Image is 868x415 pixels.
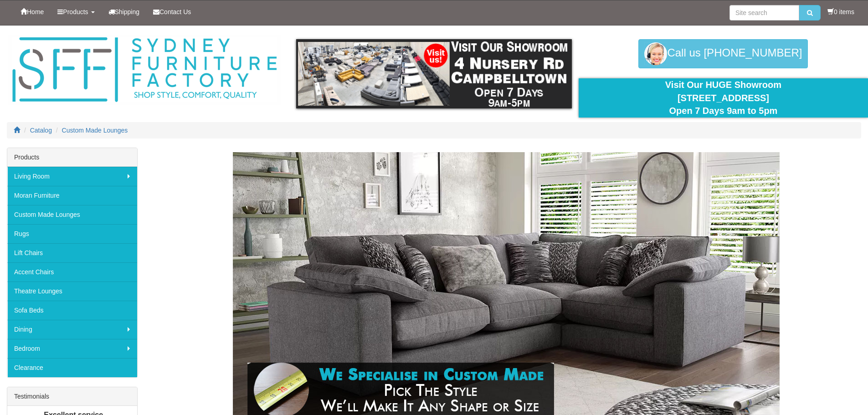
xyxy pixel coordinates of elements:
[30,127,52,134] a: Catalog
[51,0,101,23] a: Products
[159,8,191,15] span: Contact Us
[7,148,137,167] div: Products
[586,78,861,118] div: Visit Our HUGE Showroom [STREET_ADDRESS] Open 7 Days 9am to 5pm
[14,0,51,23] a: Home
[7,262,137,282] a: Accent Chairs
[7,205,137,224] a: Custom Made Lounges
[827,7,854,16] li: 0 items
[146,0,198,23] a: Contact Us
[63,8,88,15] span: Products
[7,282,137,301] a: Theatre Lounges
[62,127,128,134] a: Custom Made Lounges
[729,5,799,20] input: Site search
[7,301,137,320] a: Sofa Beds
[7,387,137,406] div: Testimonials
[7,339,137,358] a: Bedroom
[102,0,147,23] a: Shipping
[7,224,137,243] a: Rugs
[27,8,44,15] span: Home
[296,39,572,108] img: showroom.gif
[7,243,137,262] a: Lift Chairs
[8,35,281,105] img: Sydney Furniture Factory
[7,167,137,186] a: Living Room
[7,320,137,339] a: Dining
[7,186,137,205] a: Moran Furniture
[7,358,137,377] a: Clearance
[115,8,140,15] span: Shipping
